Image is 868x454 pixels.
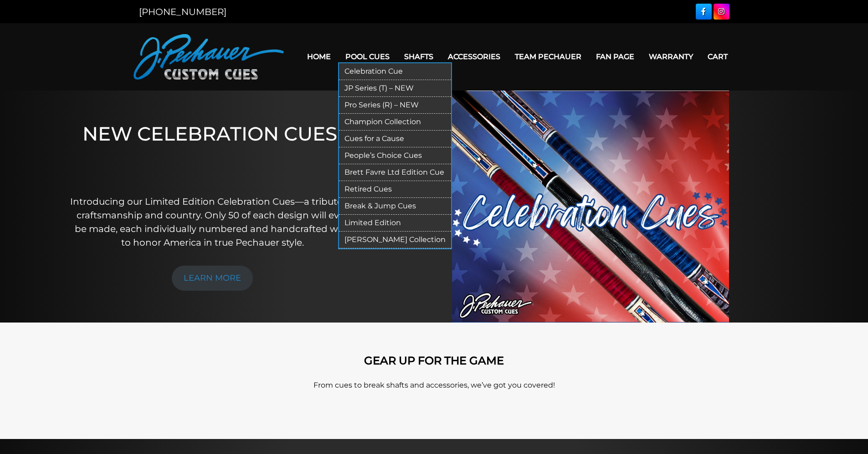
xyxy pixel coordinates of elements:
[339,147,451,164] a: People’s Choice Cues
[339,181,451,198] a: Retired Cues
[300,45,338,68] a: Home
[441,45,508,68] a: Accessories
[642,45,700,68] a: Warranty
[339,215,451,232] a: Limited Edition
[339,232,451,248] a: [PERSON_NAME] Collection
[339,131,451,147] a: Cues for a Cause
[364,354,504,367] strong: GEAR UP FOR THE GAME
[339,114,451,131] a: Champion Collection
[70,122,355,182] h1: NEW CELEBRATION CUES!
[134,34,284,80] img: Pechauer Custom Cues
[508,45,589,68] a: Team Pechauer
[338,45,397,68] a: Pool Cues
[175,380,694,391] p: From cues to break shafts and accessories, we’ve got you covered!
[339,63,451,80] a: Celebration Cue
[339,198,451,215] a: Break & Jump Cues
[339,80,451,97] a: JP Series (T) – NEW
[339,164,451,181] a: Brett Favre Ltd Edition Cue
[339,97,451,114] a: Pro Series (R) – NEW
[397,45,441,68] a: Shafts
[139,6,226,17] a: [PHONE_NUMBER]
[172,266,253,291] a: LEARN MORE
[589,45,642,68] a: Fan Page
[70,195,355,249] p: Introducing our Limited Edition Celebration Cues—a tribute to craftsmanship and country. Only 50 ...
[700,45,735,68] a: Cart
